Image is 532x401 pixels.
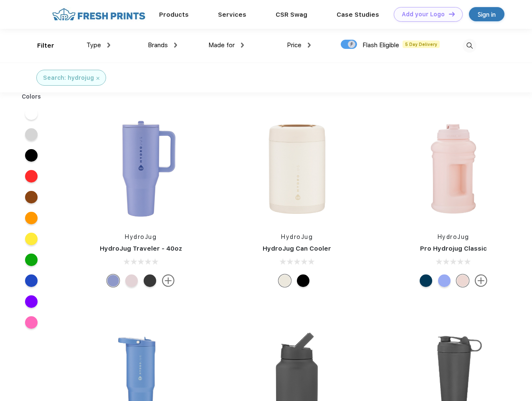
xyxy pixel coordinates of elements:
[287,41,301,49] span: Price
[107,43,110,48] img: dropdown.png
[475,274,487,287] img: more.svg
[241,43,244,48] img: dropdown.png
[478,10,496,19] div: Sign in
[107,274,119,287] div: Peri
[308,43,311,48] img: dropdown.png
[438,274,451,287] div: Hyper Blue
[85,113,196,224] img: func=resize&h=266
[15,92,48,101] div: Colors
[279,274,291,287] div: Cream
[402,11,445,18] div: Add your Logo
[241,113,352,224] img: func=resize&h=266
[144,274,156,287] div: Black
[449,12,455,16] img: DT
[403,41,440,48] span: 5 Day Delivery
[420,274,432,287] div: Navy
[281,233,313,240] a: HydroJug
[50,7,148,22] img: fo%20logo%202.webp
[125,274,138,287] div: Pink Sand
[463,39,476,53] img: desktop_search.svg
[263,245,331,252] a: HydroJug Can Cooler
[159,11,189,18] a: Products
[37,41,54,51] div: Filter
[174,43,177,48] img: dropdown.png
[96,77,99,80] img: filter_cancel.svg
[469,7,504,21] a: Sign in
[456,274,469,287] div: Pink Sand
[43,74,94,82] div: Search: hydrojug
[420,245,487,252] a: Pro Hydrojug Classic
[208,41,235,49] span: Made for
[100,245,182,252] a: HydroJug Traveler - 40oz
[438,233,469,240] a: HydroJug
[162,274,175,287] img: more.svg
[362,41,399,49] span: Flash Eligible
[398,113,509,224] img: func=resize&h=266
[297,274,309,287] div: Black
[148,41,168,49] span: Brands
[125,233,157,240] a: HydroJug
[86,41,101,49] span: Type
